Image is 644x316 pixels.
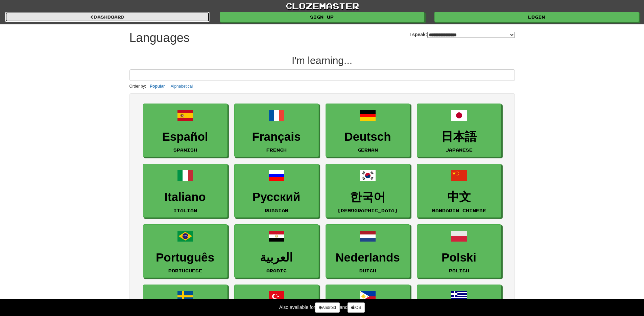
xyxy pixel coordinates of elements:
[5,12,210,22] a: dashboard
[143,164,228,218] a: ItalianoItalian
[147,251,224,264] h3: Português
[220,12,424,22] a: Sign up
[129,31,190,45] h1: Languages
[449,268,469,273] small: Polish
[409,31,515,38] label: I speak:
[266,148,287,152] small: French
[329,130,406,143] h3: Deutsch
[168,268,202,273] small: Portuguese
[143,224,228,278] a: PortuguêsPortuguese
[432,208,486,213] small: Mandarin Chinese
[348,302,365,313] a: iOS
[129,84,146,89] small: Order by:
[329,251,406,264] h3: Nederlands
[315,302,339,313] a: Android
[147,130,224,143] h3: Español
[238,190,315,204] h3: Русский
[234,104,319,157] a: FrançaisFrench
[169,83,195,90] button: Alphabetical
[417,164,501,218] a: 中文Mandarin Chinese
[358,148,378,152] small: German
[326,224,410,278] a: NederlandsDutch
[148,83,167,90] button: Popular
[265,208,288,213] small: Russian
[421,130,498,143] h3: 日本語
[238,251,315,264] h3: العربية
[421,190,498,204] h3: 中文
[326,164,410,218] a: 한국어[DEMOGRAPHIC_DATA]
[417,104,501,157] a: 日本語Japanese
[359,268,376,273] small: Dutch
[326,104,410,157] a: DeutschGerman
[129,55,515,66] h2: I'm learning...
[417,224,501,278] a: PolskiPolish
[421,251,498,264] h3: Polski
[143,104,228,157] a: EspañolSpanish
[329,190,406,204] h3: 한국어
[234,164,319,218] a: РусскийRussian
[434,12,639,22] a: Login
[337,208,398,213] small: [DEMOGRAPHIC_DATA]
[238,130,315,143] h3: Français
[173,208,197,213] small: Italian
[173,148,197,152] small: Spanish
[147,190,224,204] h3: Italiano
[234,224,319,278] a: العربيةArabic
[446,148,473,152] small: Japanese
[427,32,515,38] select: I speak:
[266,268,287,273] small: Arabic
